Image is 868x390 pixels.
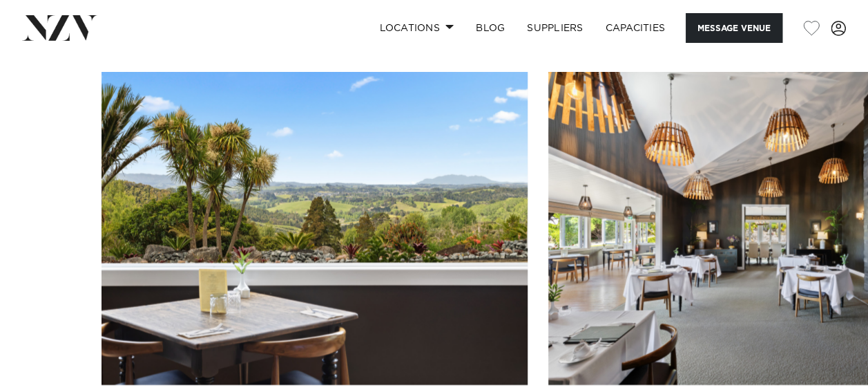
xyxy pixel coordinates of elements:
button: Message Venue [686,13,782,43]
a: BLOG [465,13,516,43]
img: nzv-logo.png [22,15,97,40]
a: Capacities [595,13,677,43]
a: Locations [368,13,465,43]
a: SUPPLIERS [516,13,594,43]
swiper-slide: 1 / 28 [102,72,528,385]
